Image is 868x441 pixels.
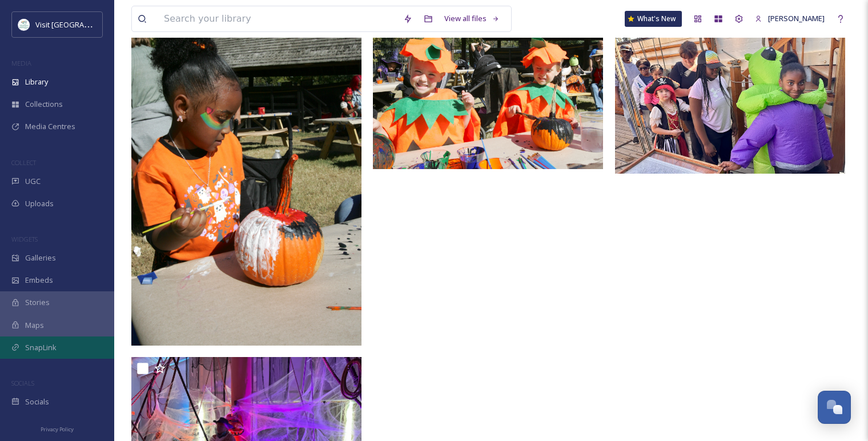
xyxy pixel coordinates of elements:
[439,7,505,30] a: View all files
[18,19,30,30] img: download%20%281%29.jpeg
[615,1,845,174] img: 2024HalloweenGhost Ship_activities10_19_FULL_1519sm-Kalmar%20Nyckel.jpg
[131,1,361,346] img: 2024HalloweenGhostShip_RainbowGirlwPumpkin_SteveTabME4U8705-Kalmar%20Nyckel.JPG
[11,235,38,243] span: WIDGETS
[158,6,397,31] input: Search your library
[373,1,603,169] img: 2024HalloweenGhostship_PumpkinBoys_PaintingPumpkins_SteveTab64-Kalmar%20Nyckel.jpg
[25,275,53,286] span: Embeds
[25,77,48,87] span: Library
[25,342,57,353] span: SnapLink
[25,252,56,263] span: Galleries
[25,297,50,308] span: Stories
[35,19,124,30] span: Visit [GEOGRAPHIC_DATA]
[25,99,63,110] span: Collections
[749,7,830,30] a: [PERSON_NAME]
[25,396,49,407] span: Socials
[25,320,44,331] span: Maps
[11,59,31,67] span: MEDIA
[11,379,34,387] span: SOCIALS
[41,426,74,433] span: Privacy Policy
[25,198,54,209] span: Uploads
[41,422,74,435] a: Privacy Policy
[818,391,851,424] button: Open Chat
[625,11,682,27] a: What's New
[11,158,36,167] span: COLLECT
[25,176,41,187] span: UGC
[25,121,75,132] span: Media Centres
[768,13,825,23] span: [PERSON_NAME]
